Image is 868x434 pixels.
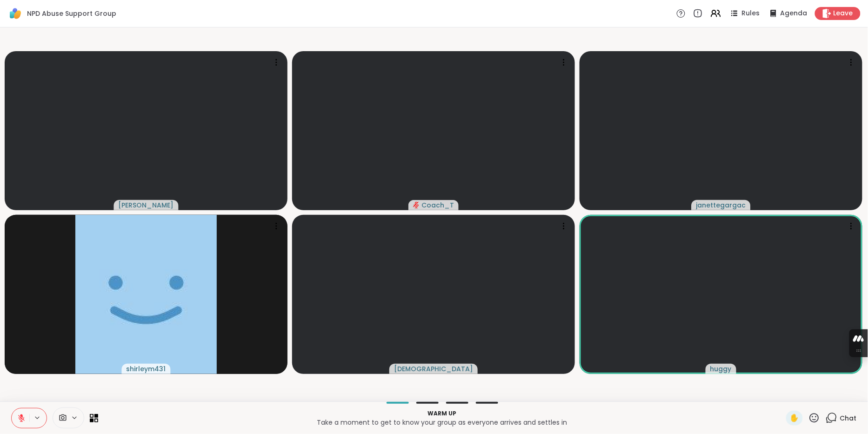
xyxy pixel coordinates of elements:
[781,9,808,18] span: Agenda
[75,215,217,374] img: shirleym431
[742,9,760,18] span: Rules
[413,202,420,208] span: audio-muted
[394,364,473,374] span: [DEMOGRAPHIC_DATA]
[104,418,781,427] p: Take a moment to get to know your group as everyone arrives and settles in
[104,409,781,418] p: Warm up
[710,364,732,374] span: huggy
[7,6,23,21] img: ShareWell Logomark
[27,9,116,18] span: NPD Abuse Support Group
[790,413,799,424] span: ✋
[834,9,853,18] span: Leave
[696,200,746,210] span: janettegargac
[840,414,857,423] span: Chat
[421,200,454,210] span: Coach_T
[127,364,166,374] span: shirleym431
[119,200,174,210] span: [PERSON_NAME]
